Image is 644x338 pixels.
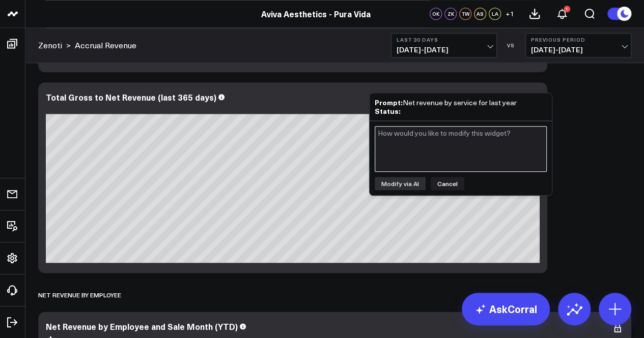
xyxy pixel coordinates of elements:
div: ZK [444,8,457,20]
div: Net revenue by service for last year [375,98,547,107]
div: 1 [564,6,570,12]
a: Zenoti [38,40,62,51]
button: Last 30 Days[DATE]-[DATE] [391,33,497,57]
div: Total Gross to Net Revenue (last 365 days) [46,91,216,103]
b: Last 30 Days [397,37,491,43]
span: + 1 [506,10,514,17]
b: Prompt: [375,97,403,107]
span: [DATE] - [DATE] [531,46,626,54]
div: VS [502,42,520,48]
div: Net Revenue by Employee and Sale Month (YTD) [46,321,238,332]
button: Modify via AI [375,177,426,190]
button: Cancel [431,177,464,190]
button: +1 [503,8,516,20]
div: > [38,40,71,51]
div: Net Revenue by Employee [38,283,121,306]
div: LA [489,8,501,20]
div: AS [474,8,486,20]
b: Status: [375,106,401,116]
div: OK [430,8,442,20]
div: TW [459,8,471,20]
a: Aviva Aesthetics - Pura Vida [261,8,371,19]
a: Accrual Revenue [75,40,136,51]
b: Previous Period [531,37,626,43]
span: [DATE] - [DATE] [397,46,491,54]
button: Previous Period[DATE]-[DATE] [525,33,631,57]
a: AskCorral [462,293,550,325]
